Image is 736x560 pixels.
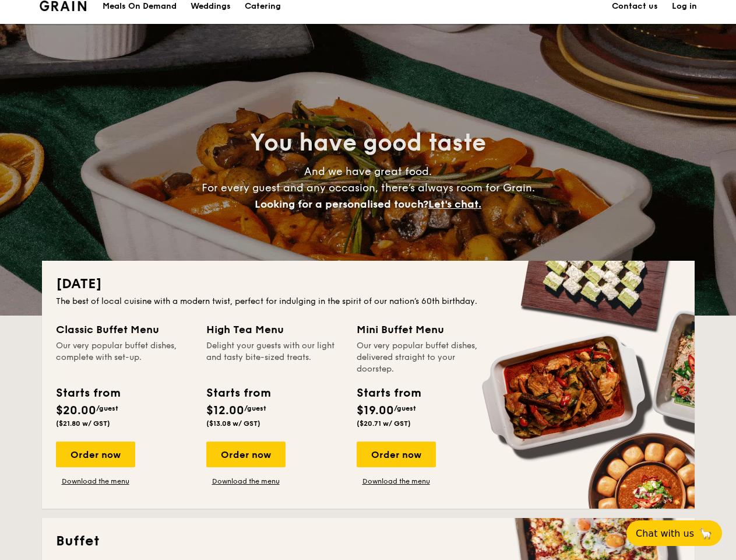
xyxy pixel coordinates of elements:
[206,340,343,375] div: Delight your guests with our light and tasty bite-sized treats.
[255,198,428,211] span: Looking for a personalised touch?
[56,532,681,551] h2: Buffet
[636,528,694,539] span: Chat with us
[56,275,681,293] h2: [DATE]
[206,321,343,338] div: High Tea Menu
[56,384,119,402] div: Starts from
[40,1,87,11] a: Logotype
[357,321,493,338] div: Mini Buffet Menu
[357,384,420,402] div: Starts from
[40,1,87,11] img: Grain
[206,442,286,467] div: Order now
[206,404,244,418] span: $12.00
[394,404,416,412] span: /guest
[357,419,411,428] span: ($20.71 w/ GST)
[428,198,481,211] span: Let's chat.
[202,165,535,211] span: And we have great food. For every guest and any occasion, there’s always room for Grain.
[56,419,110,428] span: ($21.80 w/ GST)
[357,442,436,467] div: Order now
[250,129,486,157] span: You have good taste
[96,404,118,412] span: /guest
[206,419,260,428] span: ($13.08 w/ GST)
[56,404,96,418] span: $20.00
[56,477,135,486] a: Download the menu
[56,442,135,467] div: Order now
[56,296,681,307] div: The best of local cuisine with a modern twist, perfect for indulging in the spirit of our nation’...
[206,477,286,486] a: Download the menu
[699,527,713,540] span: 🦙
[244,404,266,412] span: /guest
[206,384,270,402] div: Starts from
[357,404,394,418] span: $19.00
[56,340,192,375] div: Our very popular buffet dishes, complete with set-up.
[357,477,436,486] a: Download the menu
[357,340,493,375] div: Our very popular buffet dishes, delivered straight to your doorstep.
[56,321,192,338] div: Classic Buffet Menu
[626,520,722,546] button: Chat with us🦙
